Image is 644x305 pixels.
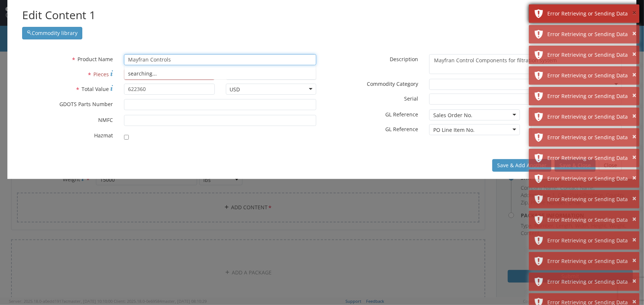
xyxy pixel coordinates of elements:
[385,126,418,133] span: GL Reference
[367,80,418,87] span: Commodity Category
[632,214,636,225] button: ×
[385,111,418,118] span: GL Reference
[547,196,634,203] div: Error Retrieving or Sending Data
[78,56,113,63] span: Product Name
[632,132,636,142] button: ×
[547,175,634,182] div: Error Retrieving or Sending Data
[390,56,418,63] span: Description
[632,70,636,80] button: ×
[632,276,636,287] button: ×
[547,237,634,244] div: Error Retrieving or Sending Data
[547,113,634,120] div: Error Retrieving or Sending Data
[59,101,113,108] span: GDOTS Parts Number
[632,28,636,39] button: ×
[433,126,475,134] div: PO Line Item No.
[632,173,636,183] button: ×
[547,257,634,265] div: Error Retrieving or Sending Data
[632,49,636,60] button: ×
[22,7,622,23] h2: Edit Content 1
[547,92,634,100] div: Error Retrieving or Sending Data
[98,116,113,123] span: NMFC
[547,134,634,141] div: Error Retrieving or Sending Data
[632,8,636,18] button: ×
[632,90,636,101] button: ×
[82,85,109,92] span: Total Value
[547,154,634,162] div: Error Retrieving or Sending Data
[632,255,636,266] button: ×
[547,51,634,59] div: Error Retrieving or Sending Data
[632,152,636,163] button: ×
[230,86,240,93] div: USD
[547,278,634,285] div: Error Retrieving or Sending Data
[632,111,636,122] button: ×
[547,10,634,17] div: Error Retrieving or Sending Data
[404,95,418,102] span: Serial
[547,216,634,224] div: Error Retrieving or Sending Data
[94,132,113,139] span: Hazmat
[632,193,636,204] button: ×
[632,235,636,245] button: ×
[22,27,82,39] button: Commodity library
[93,71,109,78] span: Pieces
[492,159,551,172] button: Save & Add Another
[547,31,634,38] div: Error Retrieving or Sending Data
[124,68,316,79] div: searching...
[547,72,634,79] div: Error Retrieving or Sending Data
[433,112,472,119] div: Sales Order No.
